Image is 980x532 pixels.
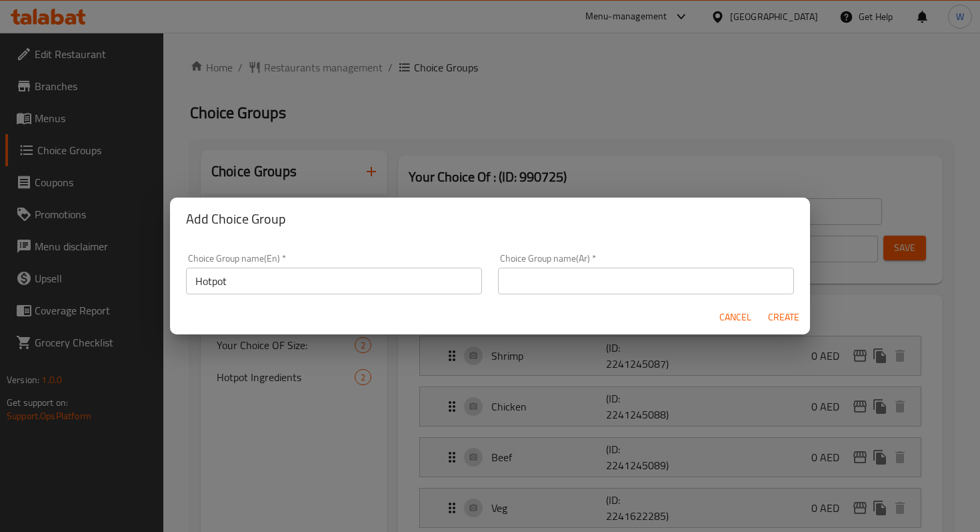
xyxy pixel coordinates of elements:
span: Create [767,309,799,326]
input: Please enter Choice Group name(ar) [498,268,794,294]
button: Create [762,305,805,330]
h2: Add Choice Group [186,208,794,230]
button: Cancel [714,305,757,330]
span: Cancel [719,309,751,326]
input: Please enter Choice Group name(en) [186,268,482,294]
